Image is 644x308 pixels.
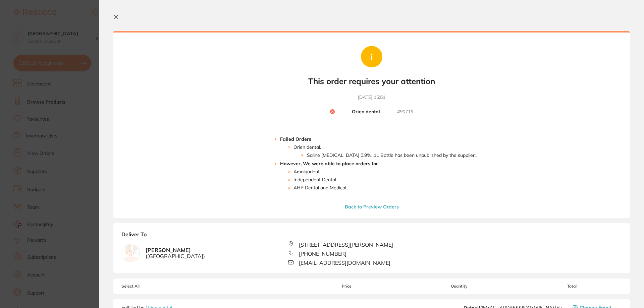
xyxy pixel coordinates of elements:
[299,242,393,248] span: [STREET_ADDRESS][PERSON_NAME]
[293,177,477,182] li: Independent Dental .
[352,109,380,115] b: Orien dental
[293,144,477,158] li: Orien dental .
[343,204,401,210] button: Back to Preview Orders
[280,161,378,167] strong: However, We were able to place orders for
[299,251,346,257] span: [PHONE_NUMBER]
[307,152,477,158] li: Saline [MEDICAL_DATA] 0.9%, 1L Bottle has been unpublished by the supplier. .
[146,247,205,259] b: [PERSON_NAME]
[522,284,622,289] span: Total
[280,136,311,142] strong: Failed Orders
[121,284,189,289] span: Select All
[397,109,413,115] small: # 90719
[297,284,396,289] span: Price
[299,260,390,266] span: [EMAIL_ADDRESS][DOMAIN_NAME]
[122,244,140,262] img: empty.jpg
[146,253,205,259] span: ( [GEOGRAPHIC_DATA] )
[121,231,622,241] b: Deliver To
[358,94,385,101] time: [DATE] 15:51
[293,185,477,190] li: AHP Dental and Medical .
[397,284,522,289] span: Quantity
[308,76,435,86] b: This order requires your attention
[293,169,477,174] li: Amalgadent .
